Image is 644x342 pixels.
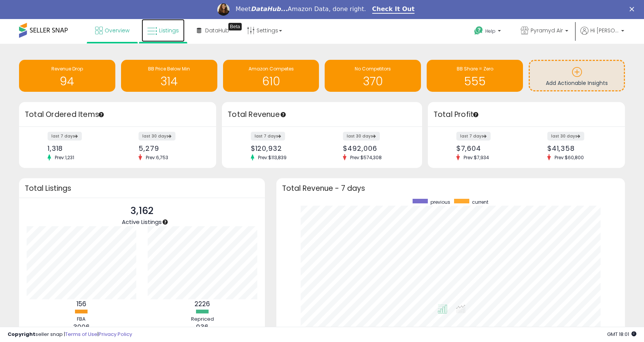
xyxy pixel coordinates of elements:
[122,218,162,226] span: Active Listings
[19,60,115,92] a: Revenue Drop 94
[343,144,408,152] div: $492,006
[194,299,210,308] b: 2226
[228,23,242,30] div: Tooltip anchor
[280,111,287,118] div: Tooltip anchor
[251,5,288,13] i: DataHub...
[456,144,521,152] div: $7,604
[25,185,259,191] h3: Total Listings
[196,323,209,332] b: 936
[325,60,421,92] a: No Competitors 370
[580,27,624,44] a: Hi [PERSON_NAME]
[162,219,169,225] div: Tooltip anchor
[457,66,493,72] span: BB Share = Zero
[48,132,82,141] label: last 7 days
[139,144,203,152] div: 5,279
[427,60,523,92] a: BB Share = Zero 555
[460,154,493,161] span: Prev: $7,934
[249,66,294,72] span: Amazon Competes
[456,132,491,141] label: last 7 days
[472,199,488,205] span: current
[73,323,90,332] b: 3006
[531,27,563,34] span: Pyramyd Air
[343,132,380,141] label: last 30 days
[217,3,230,16] img: Profile image for Georgie
[125,75,214,88] h1: 314
[139,132,175,141] label: last 30 days
[77,299,86,308] b: 156
[65,331,97,338] a: Terms of Use
[547,144,612,152] div: $41,358
[251,144,316,152] div: $120,932
[142,154,172,161] span: Prev: 6,753
[89,19,135,42] a: Overview
[205,27,229,34] span: DataHub
[51,154,78,161] span: Prev: 1,231
[121,60,217,92] a: BB Price Below Min 314
[227,75,316,88] h1: 610
[355,66,391,72] span: No Competitors
[142,19,185,42] a: Listings
[51,66,83,72] span: Revenue Drop
[191,19,235,42] a: DataHub
[346,154,386,161] span: Prev: $574,308
[551,154,588,161] span: Prev: $60,800
[228,109,416,120] h3: Total Revenue
[485,28,496,34] span: Help
[547,132,584,141] label: last 30 days
[328,75,417,88] h1: 370
[251,132,285,141] label: last 7 days
[468,20,509,44] a: Help
[236,5,366,13] div: Meet Amazon Data, done right.
[223,60,319,92] a: Amazon Competes 610
[99,331,132,338] a: Privacy Policy
[474,26,483,35] i: Get Help
[8,331,35,338] strong: Copyright
[590,27,619,34] span: Hi [PERSON_NAME]
[25,109,210,120] h3: Total Ordered Items
[148,66,190,72] span: BB Price Below Min
[98,111,105,118] div: Tooltip anchor
[630,7,637,11] div: Close
[430,199,450,205] span: previous
[122,204,162,218] p: 3,162
[515,19,574,44] a: Pyramyd Air
[241,19,288,42] a: Settings
[254,154,290,161] span: Prev: $113,839
[159,27,179,34] span: Listings
[607,331,636,338] span: 2025-09-12 18:01 GMT
[430,75,519,88] h1: 555
[48,144,112,152] div: 1,318
[8,331,132,338] div: seller snap | |
[546,79,608,87] span: Add Actionable Insights
[282,185,619,191] h3: Total Revenue - 7 days
[105,27,129,34] span: Overview
[23,75,112,88] h1: 94
[372,5,415,14] a: Check It Out
[530,61,624,90] a: Add Actionable Insights
[180,316,225,323] div: Repriced
[59,316,104,323] div: FBA
[472,111,479,118] div: Tooltip anchor
[434,109,619,120] h3: Total Profit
